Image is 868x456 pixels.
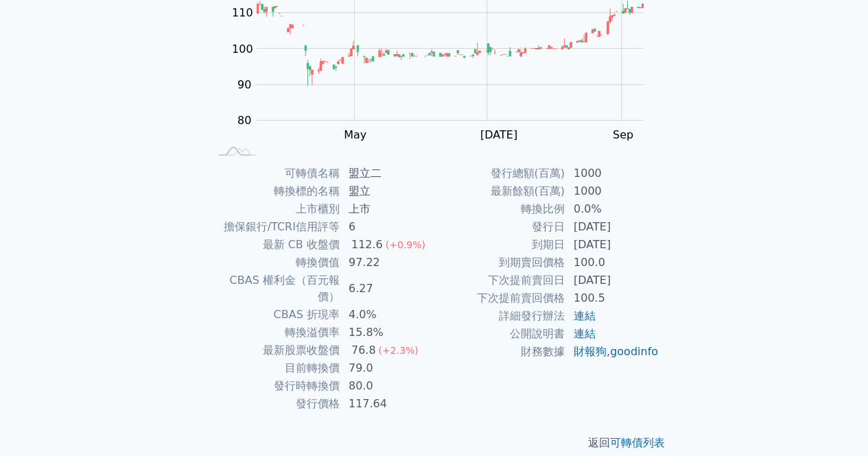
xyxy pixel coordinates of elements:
[209,200,340,218] td: 上市櫃別
[565,289,659,307] td: 100.5
[209,165,340,182] td: 可轉債名稱
[799,390,868,456] iframe: Chat Widget
[237,114,251,127] tspan: 80
[434,289,565,307] td: 下次提前賣回價格
[480,128,517,141] tspan: [DATE]
[565,236,659,254] td: [DATE]
[434,182,565,200] td: 最新餘額(百萬)
[209,324,340,341] td: 轉換溢價率
[574,345,607,358] a: 財報狗
[340,200,434,218] td: 上市
[209,182,340,200] td: 轉換標的名稱
[340,306,434,324] td: 4.0%
[610,345,658,358] a: goodinfo
[434,165,565,182] td: 發行總額(百萬)
[340,395,434,413] td: 117.64
[209,359,340,377] td: 目前轉換價
[434,236,565,254] td: 到期日
[434,254,565,272] td: 到期賣回價格
[434,272,565,289] td: 下次提前賣回日
[340,165,434,182] td: 盟立二
[613,128,633,141] tspan: Sep
[209,236,340,254] td: 最新 CB 收盤價
[565,218,659,236] td: [DATE]
[237,78,251,91] tspan: 90
[434,343,565,361] td: 財務數據
[610,436,665,449] a: 可轉債列表
[340,377,434,395] td: 80.0
[232,43,253,56] tspan: 100
[565,165,659,182] td: 1000
[340,182,434,200] td: 盟立
[209,272,340,306] td: CBAS 權利金（百元報價）
[340,272,434,306] td: 6.27
[565,200,659,218] td: 0.0%
[349,342,379,359] div: 76.8
[344,128,366,141] tspan: May
[565,272,659,289] td: [DATE]
[434,218,565,236] td: 發行日
[340,218,434,236] td: 6
[340,324,434,341] td: 15.8%
[434,200,565,218] td: 轉換比例
[565,254,659,272] td: 100.0
[574,327,596,340] a: 連結
[209,395,340,413] td: 發行價格
[434,307,565,325] td: 詳細發行辦法
[434,325,565,343] td: 公開說明書
[340,254,434,272] td: 97.22
[565,343,659,361] td: ,
[209,377,340,395] td: 發行時轉換價
[378,345,418,356] span: (+2.3%)
[209,218,340,236] td: 擔保銀行/TCRI信用評等
[193,435,676,451] p: 返回
[232,6,253,19] tspan: 110
[209,341,340,359] td: 最新股票收盤價
[209,254,340,272] td: 轉換價值
[565,182,659,200] td: 1000
[386,239,425,250] span: (+0.9%)
[574,309,596,322] a: 連結
[209,306,340,324] td: CBAS 折現率
[349,237,386,253] div: 112.6
[340,359,434,377] td: 79.0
